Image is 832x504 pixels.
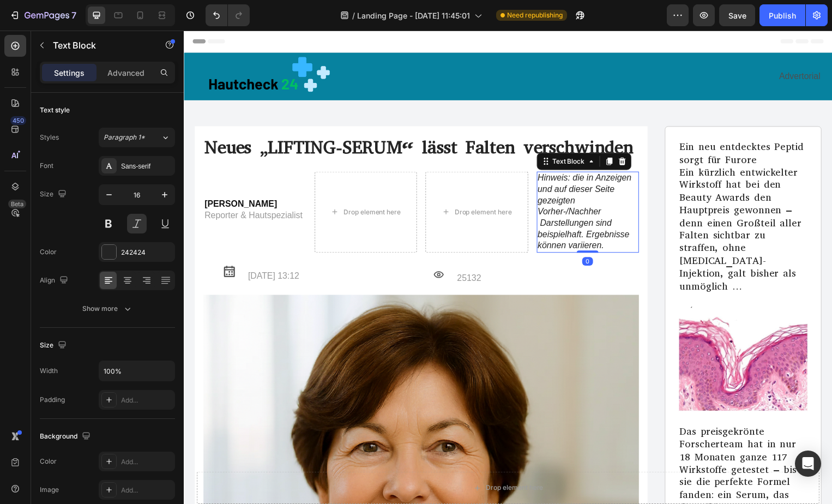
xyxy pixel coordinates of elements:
[357,143,459,223] p: Hinweis: die in Anzeigen und auf dieser Seite gezeigten Vorher-/Nachher Darstellungen sind beispi...
[719,4,755,26] button: Save
[276,244,450,256] p: 25132
[759,4,805,26] button: Publish
[769,10,796,21] div: Publish
[499,279,630,385] img: imgi_23_1721844096824_1718030132_Screenshot_2024_06_10_193121.webp
[40,485,59,495] div: Image
[20,105,459,131] h1: Neues „LIFTING-SERUM“ lässt Falten verschwinden
[21,181,122,193] p: Reporter & Hautspezialist
[39,237,53,251] img: Herunterladen.svg
[40,105,70,115] div: Text style
[40,338,69,353] div: Size
[206,4,250,26] div: Undo/Redo
[40,366,58,376] div: Width
[40,161,53,171] div: Font
[99,128,175,147] button: Paragraph 1*
[71,9,76,22] p: 7
[184,31,832,504] iframe: Design area
[728,11,746,20] span: Save
[10,116,26,125] div: 450
[40,457,57,466] div: Color
[121,248,172,257] div: 242424
[252,241,262,251] img: Herunterladen_1.svg
[4,4,81,26] button: 7
[273,179,331,188] div: Drop element here
[40,273,70,288] div: Align
[305,457,363,466] div: Drop element here
[370,127,407,137] div: Text Block
[40,429,93,444] div: Background
[40,395,65,405] div: Padding
[330,41,642,52] p: Advertorial
[795,451,821,477] div: Open Intercom Messenger
[65,242,239,254] p: [DATE] 13:12
[40,247,57,257] div: Color
[53,39,146,52] p: Text Block
[352,10,355,21] span: /
[8,200,26,208] div: Beta
[40,133,59,142] div: Styles
[161,179,219,188] div: Drop element here
[121,485,172,495] div: Add...
[121,457,172,467] div: Add...
[104,133,145,142] span: Paragraph 1*
[121,395,172,405] div: Add...
[40,299,175,319] button: Show more
[500,137,629,265] p: Ein kürzlich entwickelter Wirkstoff hat bei den Beauty Awards den Hauptpreis gewonnen – denn eine...
[500,111,629,137] p: Ein neu entdecktes Peptid sorgt für Furore
[40,187,69,202] div: Size
[107,67,144,79] p: Advanced
[99,361,174,381] input: Auto
[82,303,133,314] div: Show more
[54,67,85,79] p: Settings
[507,10,563,20] span: Need republishing
[21,170,94,179] strong: [PERSON_NAME]
[357,10,470,21] span: Landing Page - [DATE] 11:45:01
[20,169,123,194] div: Rich Text Editor. Editing area: main
[121,161,172,171] div: Sans-serif
[402,229,413,237] div: 0
[11,27,147,66] img: gempages_585675973131764473-c302853c-4c61-496b-b3e1-4d45644374c5.png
